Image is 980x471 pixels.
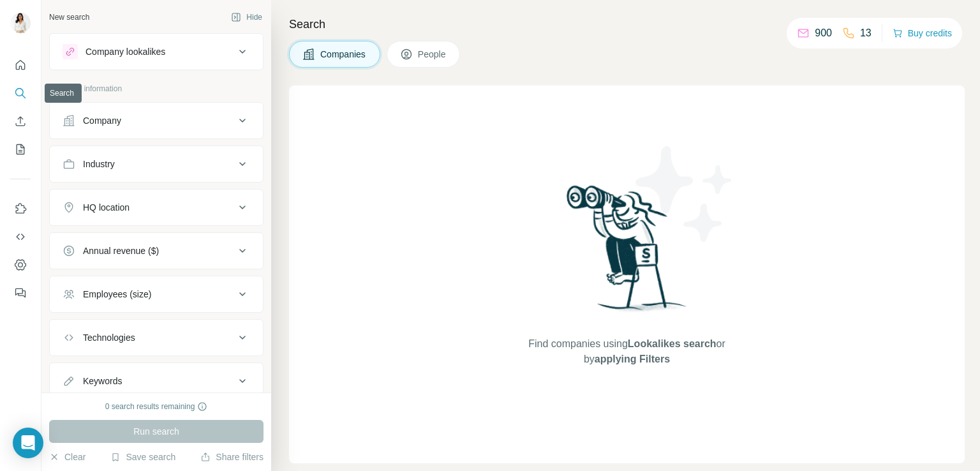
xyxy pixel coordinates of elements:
[815,26,832,41] p: 900
[200,451,264,463] button: Share filters
[49,11,89,23] div: New search
[83,158,115,170] div: Industry
[10,13,31,33] img: Avatar
[83,331,135,344] div: Technologies
[50,36,263,67] button: Company lookalikes
[628,338,716,349] span: Lookalikes search
[83,375,122,387] div: Keywords
[49,83,264,94] p: Company information
[289,15,965,33] h4: Search
[418,48,447,61] span: People
[10,197,31,220] button: Use Surfe on LinkedIn
[85,45,165,58] div: Company lookalikes
[50,149,263,179] button: Industry
[320,48,367,61] span: Companies
[50,279,263,310] button: Employees (size)
[524,336,729,367] span: Find companies using or by
[893,24,952,42] button: Buy credits
[10,253,31,276] button: Dashboard
[561,182,694,324] img: Surfe Illustration - Woman searching with binoculars
[50,235,263,266] button: Annual revenue ($)
[83,244,159,257] div: Annual revenue ($)
[83,201,130,214] div: HQ location
[50,192,263,223] button: HQ location
[10,138,31,161] button: My lists
[10,225,31,248] button: Use Surfe API
[50,105,263,136] button: Company
[83,288,151,301] div: Employees (size)
[105,401,208,412] div: 0 search results remaining
[860,26,872,41] p: 13
[595,354,670,364] span: applying Filters
[10,281,31,304] button: Feedback
[50,366,263,396] button: Keywords
[222,8,271,27] button: Hide
[83,114,121,127] div: Company
[627,137,742,251] img: Surfe Illustration - Stars
[50,322,263,353] button: Technologies
[13,428,43,458] div: Open Intercom Messenger
[49,451,85,463] button: Clear
[110,451,175,463] button: Save search
[10,82,31,105] button: Search
[10,110,31,133] button: Enrich CSV
[10,54,31,77] button: Quick start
